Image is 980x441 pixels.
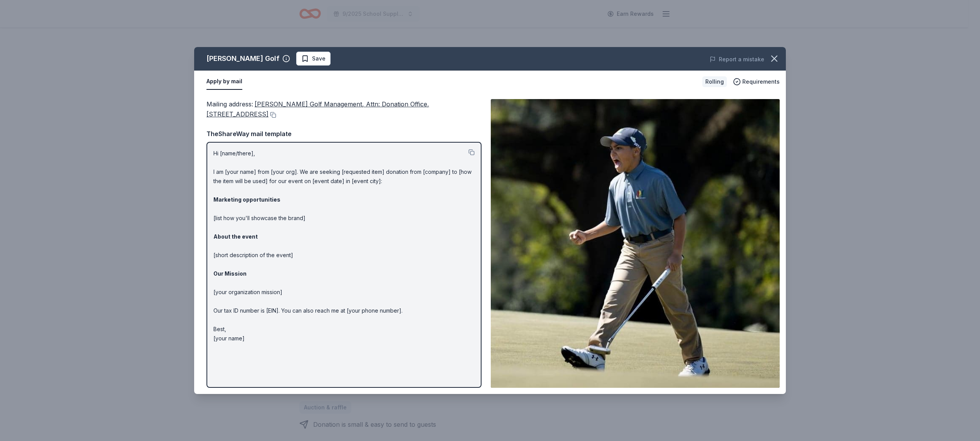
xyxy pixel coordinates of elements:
p: Hi [name/there], I am [your name] from [your org]. We are seeking [requested item] donation from ... [213,149,475,343]
button: Save [296,52,331,66]
span: [PERSON_NAME] Golf Management, Attn: Donation Office, [STREET_ADDRESS] [206,100,429,118]
span: Requirements [742,77,780,86]
div: Mailing address : [206,99,482,120]
button: Apply by mail [206,74,242,90]
button: Requirements [733,77,780,86]
span: Save [312,54,326,63]
div: TheShareWay mail template [206,129,482,139]
div: Rolling [702,76,727,87]
strong: Our Mission [213,270,247,277]
button: Report a mistake [710,55,764,64]
strong: Marketing opportunities [213,196,280,203]
img: Image for Ron Jaworski Golf [491,99,780,388]
div: [PERSON_NAME] Golf [206,52,279,65]
strong: About the event [213,233,258,240]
